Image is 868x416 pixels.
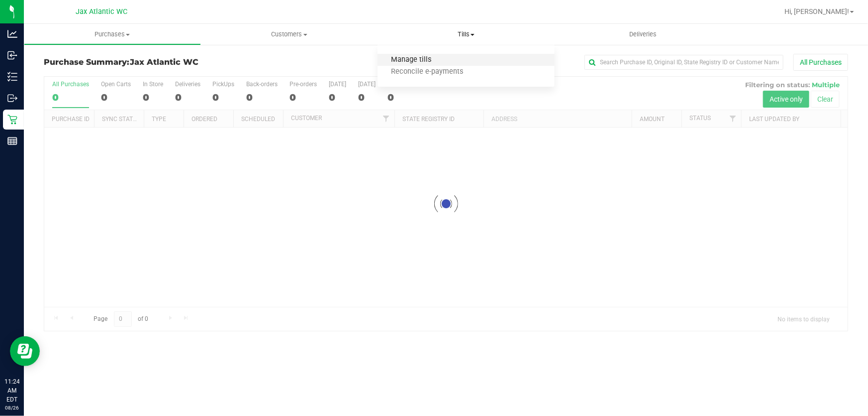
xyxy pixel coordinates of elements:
[784,7,849,15] span: Hi, [PERSON_NAME]!
[555,24,732,45] a: Deliveries
[7,72,17,82] inline-svg: Inventory
[616,30,671,39] span: Deliveries
[7,93,17,103] inline-svg: Outbound
[7,50,17,60] inline-svg: Inbound
[378,24,555,45] a: Tills Manage tills Reconcile e-payments
[378,68,477,76] span: Reconcile e-payments
[24,30,200,39] span: Purchases
[201,24,378,45] a: Customers
[584,55,783,70] input: Search Purchase ID, Original ID, State Registry ID or Customer Name...
[7,136,17,146] inline-svg: Reports
[378,30,555,39] span: Tills
[4,377,19,404] p: 11:24 AM EDT
[130,57,198,67] span: Jax Atlantic WC
[201,30,378,39] span: Customers
[44,58,312,67] h3: Purchase Summary:
[24,24,201,45] a: Purchases
[378,56,445,64] span: Manage tills
[7,115,17,125] inline-svg: Retail
[793,54,848,71] button: All Purchases
[7,29,17,39] inline-svg: Analytics
[10,336,40,366] iframe: Resource center
[76,7,127,16] span: Jax Atlantic WC
[4,404,19,412] p: 08/26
